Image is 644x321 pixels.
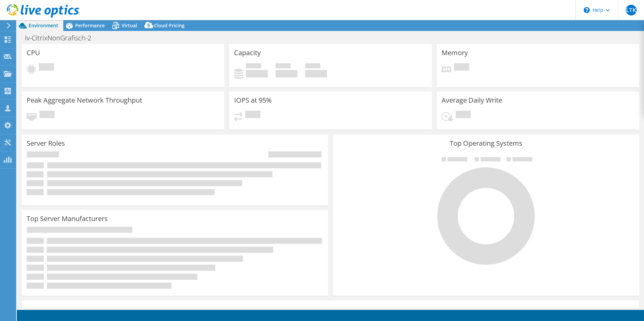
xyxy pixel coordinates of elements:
[39,63,54,72] span: Pending
[122,22,137,29] span: Virtual
[442,49,468,57] h3: Memory
[442,97,502,104] h3: Average Daily Write
[305,70,327,77] h4: 0 GiB
[27,140,65,147] h3: Server Roles
[276,70,297,77] h4: 0 GiB
[22,34,102,42] h1: Iv-CitrixNonGrafisch-2
[27,49,40,57] h3: CPU
[246,70,268,77] h4: 0 GiB
[245,111,260,120] span: Pending
[75,22,105,29] span: Performance
[27,215,108,222] h3: Top Server Manufacturers
[39,111,55,120] span: Pending
[246,63,261,70] span: Used
[27,97,142,104] h3: Peak Aggregate Network Throughput
[338,140,634,147] h3: Top Operating Systems
[456,111,471,120] span: Pending
[234,49,261,57] h3: Capacity
[584,7,590,13] svg: \n
[154,22,185,29] span: Cloud Pricing
[454,63,469,72] span: Pending
[305,63,320,70] span: Total
[234,97,272,104] h3: IOPS at 95%
[626,5,637,15] span: LTK
[276,63,291,70] span: Free
[29,22,58,29] span: Environment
